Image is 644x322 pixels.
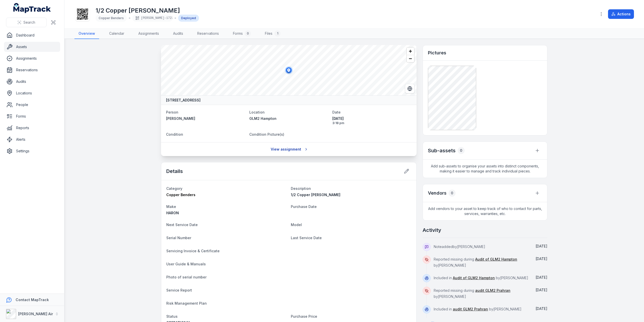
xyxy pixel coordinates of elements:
[166,193,195,197] span: Copper Benders
[291,193,340,197] span: 1/2 Copper [PERSON_NAME]
[407,48,414,55] button: Zoom in
[458,147,465,154] div: 0
[166,98,200,103] strong: [STREET_ADDRESS]
[166,262,206,266] span: User Guide & Manuals
[166,301,207,305] span: Risk Management Plan
[166,110,178,114] span: Person
[166,288,192,292] span: Service Report
[249,132,284,136] span: Condition Picture(s)
[249,116,276,121] span: GLM2 Hampton
[4,30,60,40] a: Dashboard
[274,30,280,37] div: 1
[74,28,99,39] a: Overview
[428,147,456,154] h2: Sub-assets
[291,236,322,240] span: Last Service Date
[249,110,265,114] span: Location
[423,227,441,234] h2: Activity
[166,211,179,215] span: HARON
[261,28,285,39] a: Files1
[332,110,341,114] span: Date
[105,28,128,39] a: Calendar
[536,306,547,311] time: 7/23/2025, 3:11:05 PM
[4,88,60,98] a: Locations
[4,100,60,110] a: People
[229,28,255,39] a: Forms0
[6,18,47,27] button: Search
[4,111,60,121] a: Forms
[332,116,412,125] time: 6/16/2025, 3:18:49 PM
[4,65,60,75] a: Reservations
[453,307,488,312] a: audit GLM2 Prahran
[4,42,60,52] a: Assets
[423,160,547,178] span: Add sub-assets to organise your assets into distinct components, making it easier to manage and t...
[536,257,547,261] span: [DATE]
[23,20,35,25] span: Search
[434,257,517,267] span: Reported missing during by [PERSON_NAME]
[245,30,251,37] div: 0
[16,298,49,302] strong: Contact MapTrack
[536,244,547,248] span: [DATE]
[434,276,528,280] span: Included in by [PERSON_NAME]
[291,186,311,191] span: Description
[536,288,547,292] time: 7/25/2025, 8:49:50 AM
[4,146,60,156] a: Settings
[166,186,182,191] span: Category
[434,288,510,299] span: Reported missing during by [PERSON_NAME]
[178,15,199,22] div: Deployed
[291,204,317,209] span: Purchase Date
[449,190,456,197] div: 0
[608,9,634,19] button: Actions
[453,275,495,280] a: Audit of GLM2 Hampton
[434,244,485,249] span: Note added by [PERSON_NAME]
[434,307,521,311] span: Included in by [PERSON_NAME]
[99,16,124,20] span: Copper Benders
[166,249,220,253] span: Servicing Invoice & Certificate
[423,202,547,220] span: Add vendors to your asset to keep track of who to contact for parts, services, warranties, etc.
[536,275,547,279] span: [DATE]
[291,314,317,318] span: Purchase Price
[166,168,183,175] h2: Details
[332,121,412,125] span: 3:18 pm
[428,49,446,56] h3: Pictures
[4,123,60,133] a: Reports
[407,55,414,62] button: Zoom out
[166,223,198,227] span: Next Service Date
[166,204,176,209] span: Make
[249,116,329,121] a: GLM2 Hampton
[18,312,53,316] strong: [PERSON_NAME] Air
[96,7,199,15] h1: 1/2 Copper [PERSON_NAME]
[166,314,178,318] span: Status
[536,244,547,248] time: 8/4/2025, 1:26:23 PM
[161,45,417,95] canvas: Map
[405,84,415,93] button: Switch to Satellite View
[13,3,51,13] a: MapTrack
[332,116,412,121] span: [DATE]
[4,134,60,145] a: Alerts
[169,28,187,39] a: Audits
[291,223,302,227] span: Model
[193,28,223,39] a: Reservations
[536,257,547,261] time: 7/25/2025, 3:11:36 PM
[4,77,60,87] a: Audits
[166,132,183,136] span: Condition
[536,306,547,311] span: [DATE]
[536,275,547,279] time: 7/25/2025, 9:06:52 AM
[4,53,60,63] a: Assignments
[428,190,447,197] h3: Vendors
[166,275,207,279] span: Photo of serial number
[475,288,510,293] a: audit GLM2 Prahran
[132,15,173,22] div: [PERSON_NAME]-1723
[475,257,517,262] a: Audit of GLM2 Hampton
[267,145,310,154] a: View assignment
[166,116,245,121] a: [PERSON_NAME]
[536,288,547,292] span: [DATE]
[134,28,163,39] a: Assignments
[166,236,191,240] span: Serial Number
